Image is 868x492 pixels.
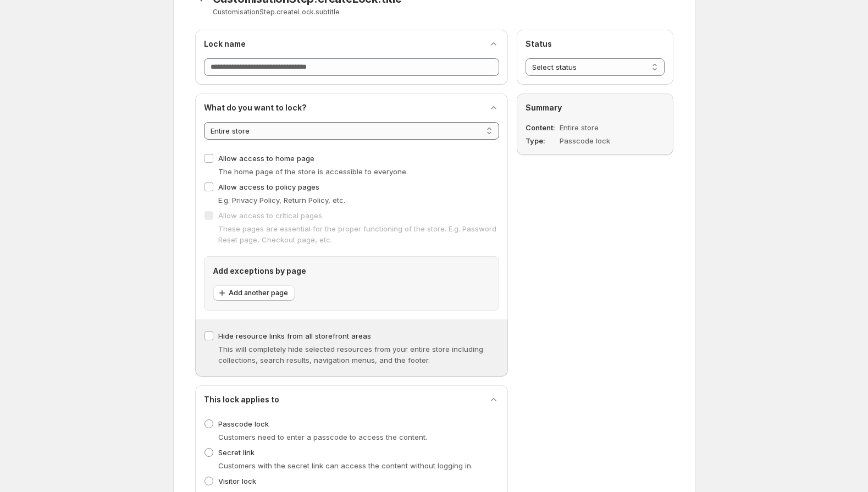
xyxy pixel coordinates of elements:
[218,224,496,244] span: These pages are essential for the proper functioning of the store. E.g. Password Reset page, Chec...
[218,461,473,470] span: Customers with the secret link can access the content without logging in.
[218,196,345,204] span: E.g. Privacy Policy, Return Policy, etc.
[218,183,319,191] span: Allow access to policy pages
[560,135,636,146] dd: Passcode lock
[218,419,269,428] span: Passcode lock
[213,8,535,16] p: CustomisationStep.createLock.subtitle
[218,331,371,340] span: Hide resource links from all storefront areas
[213,266,490,277] h2: Add exceptions by page
[218,167,408,176] span: The home page of the store is accessible to everyone.
[526,135,557,146] dt: Type :
[204,394,279,405] h2: This lock applies to
[229,289,288,297] span: Add another page
[213,285,295,301] button: Add another page
[204,38,246,49] h2: Lock name
[218,154,314,163] span: Allow access to home page
[526,38,665,49] h2: Status
[218,345,483,364] span: This will completely hide selected resources from your entire store including collections, search...
[526,102,665,113] h2: Summary
[560,122,636,133] dd: Entire store
[204,102,307,113] h2: What do you want to lock?
[218,211,322,220] span: Allow access to critical pages
[218,448,255,457] span: Secret link
[218,477,256,485] span: Visitor lock
[526,122,557,133] dt: Content :
[218,433,427,441] span: Customers need to enter a passcode to access the content.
